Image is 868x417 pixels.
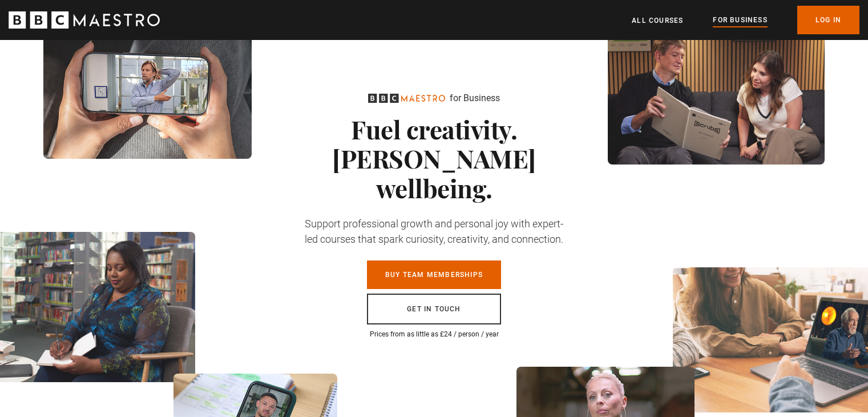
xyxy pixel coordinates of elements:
p: Prices from as little as £24 / person / year [300,329,568,339]
a: Buy Team Memberships [367,260,501,289]
a: Get in touch [367,294,501,324]
p: for Business [450,91,500,105]
h1: Fuel creativity. [PERSON_NAME] wellbeing. [300,114,568,202]
a: Log In [797,6,859,34]
nav: Primary [632,6,859,34]
a: All Courses [632,15,683,26]
svg: BBC Maestro [368,94,445,103]
svg: BBC Maestro [9,11,160,29]
a: For business [713,14,767,27]
p: Support professional growth and personal joy with expert-led courses that spark curiosity, creati... [300,216,568,247]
